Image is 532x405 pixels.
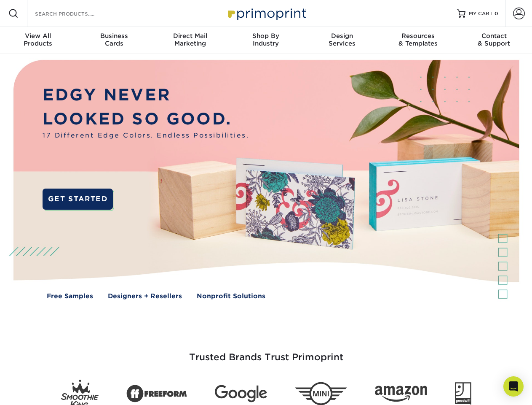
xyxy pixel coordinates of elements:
a: Direct MailMarketing [152,27,228,54]
a: Nonprofit Solutions [197,292,265,301]
p: EDGY NEVER [43,83,249,107]
img: Goodwill [455,382,471,405]
a: Shop ByIndustry [228,27,304,54]
a: Resources& Templates [380,27,456,54]
p: LOOKED SO GOOD. [43,107,249,131]
a: BusinessCards [76,27,152,54]
div: Industry [228,32,304,47]
iframe: Google Customer Reviews [2,379,72,402]
span: Contact [456,32,532,40]
span: Direct Mail [152,32,228,40]
a: Contact& Support [456,27,532,54]
div: Open Intercom Messenger [503,376,524,397]
a: DesignServices [304,27,380,54]
h3: Trusted Brands Trust Primoprint [20,332,513,373]
input: SEARCH PRODUCTS..... [34,8,116,19]
div: & Templates [380,32,456,47]
div: Cards [76,32,152,47]
img: Amazon [375,386,427,402]
span: 0 [495,11,498,16]
a: Designers + Resellers [108,292,182,301]
span: Business [76,32,152,40]
div: Marketing [152,32,228,47]
img: Primoprint [224,4,308,22]
span: 17 Different Edge Colors. Endless Possibilities. [43,131,249,140]
span: Design [304,32,380,40]
span: Shop By [228,32,304,40]
div: Services [304,32,380,47]
span: Resources [380,32,456,40]
div: & Support [456,32,532,47]
img: Google [215,385,267,402]
a: GET STARTED [43,189,113,210]
span: MY CART [469,10,493,17]
a: Free Samples [47,292,93,301]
